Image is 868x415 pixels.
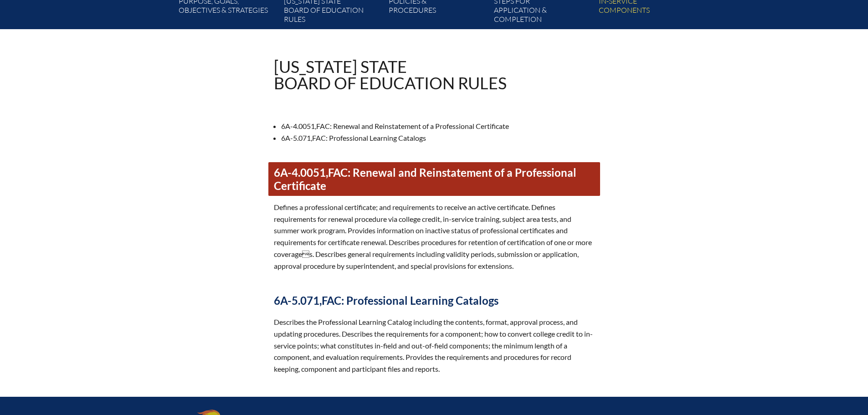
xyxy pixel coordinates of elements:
span: FAC [322,294,341,307]
p: Describes the Professional Learning Catalog including the contents, format, approval process, and... [274,316,595,375]
a: 6A-5.071,FAC: Professional Learning Catalogs [268,290,504,311]
span: FAC [316,122,330,130]
span: FAC [312,133,326,142]
span: FAC [328,166,348,179]
li: 6A-5.071, : Professional Learning Catalogs [281,132,595,144]
h1: [US_STATE] State Board of Education rules [274,58,507,91]
li: 6A-4.0051, : Renewal and Reinstatement of a Professional Certificate [281,120,595,132]
a: 6A-4.0051,FAC: Renewal and Reinstatement of a Professional Certificate [268,162,600,196]
p: Defines a professional certificate; and requirements to receive an active certificate. Defines re... [274,201,595,272]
